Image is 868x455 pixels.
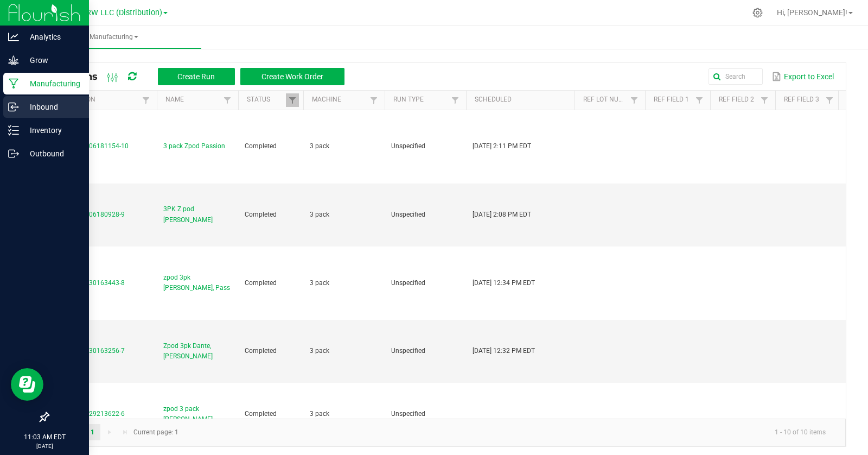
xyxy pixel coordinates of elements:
[245,410,277,418] span: Completed
[26,33,201,42] span: Manufacturing
[240,68,344,85] button: Create Work Order
[8,78,19,89] inline-svg: Manufacturing
[85,424,100,440] a: Page 1
[221,93,234,107] a: Filter
[391,142,425,150] span: Unspecified
[245,142,277,150] span: Completed
[5,432,84,442] p: 11:03 AM EDT
[163,204,232,225] span: 3PK Z pod [PERSON_NAME]
[312,96,367,104] a: MachineSortable
[19,54,84,67] p: Grow
[19,77,84,90] p: Manufacturing
[628,93,641,107] a: Filter
[245,347,277,355] span: Completed
[654,96,692,104] a: Ref Field 1Sortable
[185,424,834,441] kendo-pager-info: 1 - 10 of 10 items
[693,93,706,107] a: Filter
[163,141,225,151] span: 3 pack Zpod Passion
[709,68,763,85] input: Search
[286,93,299,107] a: Filter
[19,124,84,137] p: Inventory
[55,347,125,355] span: MP-20250730163256-7
[56,96,139,104] a: ExtractionSortable
[310,347,329,355] span: 3 pack
[5,442,84,450] p: [DATE]
[245,279,277,287] span: Completed
[8,125,19,136] inline-svg: Inventory
[391,211,425,218] span: Unspecified
[391,279,425,287] span: Unspecified
[26,26,201,49] a: Manufacturing
[55,142,129,150] span: MP-20250806181154-10
[261,72,323,81] span: Create Work Order
[475,96,570,104] a: ScheduledSortable
[8,31,19,42] inline-svg: Analytics
[719,96,757,104] a: Ref Field 2Sortable
[11,368,43,401] iframe: Resource center
[163,404,232,425] span: zpod 3 pack [PERSON_NAME]
[177,72,215,81] span: Create Run
[449,93,462,107] a: Filter
[473,142,531,150] span: [DATE] 2:11 PM EDT
[391,347,425,355] span: Unspecified
[55,279,125,287] span: MP-20250730163443-8
[367,93,380,107] a: Filter
[784,96,822,104] a: Ref Field 3Sortable
[56,67,353,86] div: All Runs
[8,148,19,159] inline-svg: Outbound
[473,347,535,355] span: [DATE] 12:32 PM EDT
[163,341,232,362] span: Zpod 3pk Dante, [PERSON_NAME]
[769,67,837,86] button: Export to Excel
[48,419,846,446] kendo-pager: Current page: 1
[245,211,277,218] span: Completed
[55,211,125,218] span: MP-20250806180928-9
[583,96,627,104] a: Ref Lot NumberSortable
[54,8,162,17] span: ZIZ NY GRW LLC (Distribution)
[473,211,531,218] span: [DATE] 2:08 PM EDT
[139,93,152,107] a: Filter
[310,410,329,418] span: 3 pack
[8,102,19,112] inline-svg: Inbound
[310,279,329,287] span: 3 pack
[823,93,836,107] a: Filter
[391,410,425,418] span: Unspecified
[247,96,285,104] a: StatusSortable
[393,96,448,104] a: Run TypeSortable
[751,8,764,18] div: Manage settings
[163,273,232,293] span: zpod 3pk [PERSON_NAME], Pass
[55,410,125,418] span: MP-20250729213622-6
[8,55,19,66] inline-svg: Grow
[19,30,84,43] p: Analytics
[310,142,329,150] span: 3 pack
[19,100,84,113] p: Inbound
[158,68,235,85] button: Create Run
[758,93,771,107] a: Filter
[777,8,847,17] span: Hi, [PERSON_NAME]!
[310,211,329,218] span: 3 pack
[473,279,535,287] span: [DATE] 12:34 PM EDT
[19,147,84,160] p: Outbound
[165,96,220,104] a: NameSortable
